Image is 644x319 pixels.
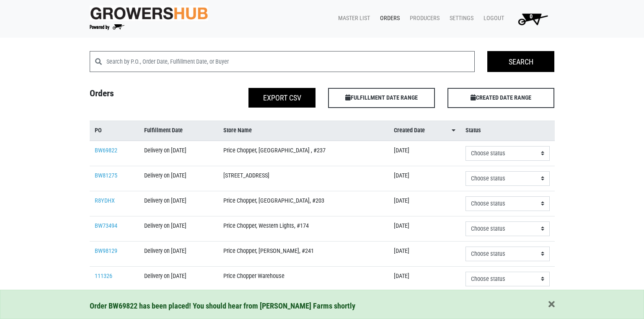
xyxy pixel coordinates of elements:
td: Price Chopper, [PERSON_NAME], #241 [218,241,388,266]
span: Created Date [394,126,425,135]
td: Price Chopper Warehouse [218,266,388,291]
td: [DATE] [389,216,460,241]
input: Search [487,51,554,72]
td: Delivery on [DATE] [139,241,219,266]
a: BW98129 [95,247,117,255]
a: 111326 [95,273,112,280]
td: Delivery on [DATE] [139,166,219,191]
span: Fulfillment Date [144,126,183,135]
a: Status [466,126,549,135]
td: [DATE] [389,191,460,216]
td: Price Chopper, [GEOGRAPHIC_DATA] , #237 [218,141,388,166]
h4: Orders [83,88,203,105]
td: [STREET_ADDRESS] [218,166,388,191]
a: Created Date [394,126,455,135]
a: 0 [507,10,555,27]
td: [DATE] [389,166,460,191]
span: Status [466,126,481,135]
a: Fulfillment Date [144,126,214,135]
a: PO [95,126,134,135]
a: Store Name [223,126,383,135]
a: BW73494 [95,222,117,229]
a: R8YDHX [95,197,115,204]
a: Settings [443,10,477,26]
span: PO [95,126,102,135]
td: Delivery on [DATE] [139,191,219,216]
span: 0 [530,13,533,20]
td: Delivery on [DATE] [139,141,219,166]
td: Price Chopper, [GEOGRAPHIC_DATA], #203 [218,191,388,216]
td: Price Chopper, Western Lights, #174 [218,216,388,241]
a: Master List [331,10,373,26]
a: Orders [373,10,403,26]
a: BW81275 [95,172,117,179]
td: Delivery on [DATE] [139,266,219,291]
button: Export CSV [248,88,316,108]
a: BW69822 [95,147,117,154]
span: CREATED DATE RANGE [447,88,554,108]
img: Powered by Big Wheelbarrow [90,24,124,30]
div: Order BW69822 has been placed! You should hear from [PERSON_NAME] Farms shortly [90,300,555,312]
td: [DATE] [389,266,460,291]
a: Logout [477,10,507,26]
span: FULFILLMENT DATE RANGE [328,88,435,108]
a: Producers [403,10,443,26]
td: [DATE] [389,241,460,266]
img: original-fc7597fdc6adbb9d0e2ae620e786d1a2.jpg [90,5,209,21]
td: [DATE] [389,141,460,166]
span: Store Name [223,126,252,135]
td: Delivery on [DATE] [139,216,219,241]
img: Cart [514,10,551,27]
input: Search by P.O., Order Date, Fulfillment Date, or Buyer [106,51,475,72]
